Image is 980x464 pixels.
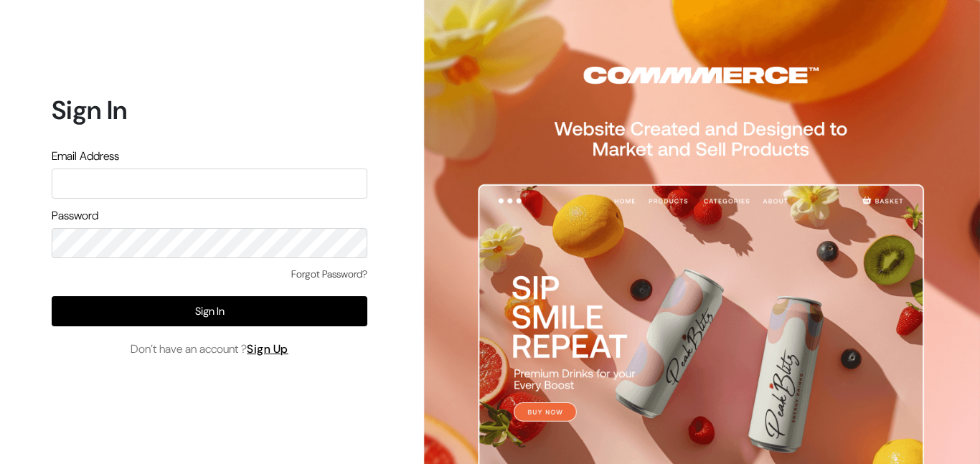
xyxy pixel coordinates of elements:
button: Sign In [52,296,367,326]
a: Forgot Password? [291,267,367,282]
a: Sign Up [247,341,288,356]
label: Password [52,207,98,224]
span: Don’t have an account ? [131,341,288,358]
h1: Sign In [52,95,367,126]
label: Email Address [52,148,119,165]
